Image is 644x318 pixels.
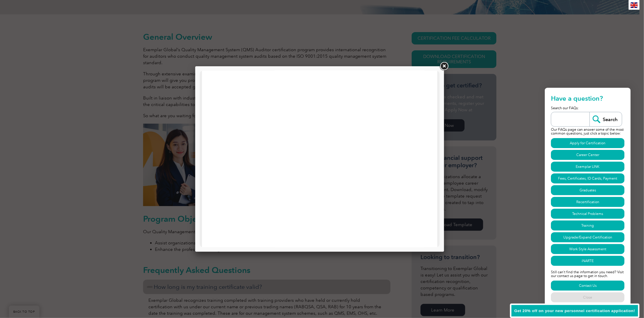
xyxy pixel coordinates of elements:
input: Search [590,112,622,126]
a: Fees, Certificates, ID Cards, Payment [551,173,625,183]
a: Technical Problems [551,209,625,219]
p: Still can't find the information you need? Visit our contact us page to get in touch. [551,267,625,280]
a: Close [439,61,449,72]
a: iNARTE [551,256,625,266]
img: en [630,2,638,8]
a: Training [551,221,625,231]
a: Upgrade/Expand Certification [551,232,625,242]
p: Search our FAQs: [551,105,625,112]
span: Get 20% off on your new personnel certification application! [514,309,635,313]
p: Our FAQs page can answer some of the most common questions, just click a topic below: [551,127,625,137]
a: Apply for Certification [551,138,625,148]
a: Work Style Assessment [551,244,625,254]
a: Close [551,292,625,302]
a: Graduates [551,185,625,195]
h2: Have a question? [551,94,625,105]
a: Contact Us [551,281,625,291]
a: Exemplar LINK [551,162,625,172]
a: Recertification [551,197,625,207]
a: Career Center [551,150,625,160]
